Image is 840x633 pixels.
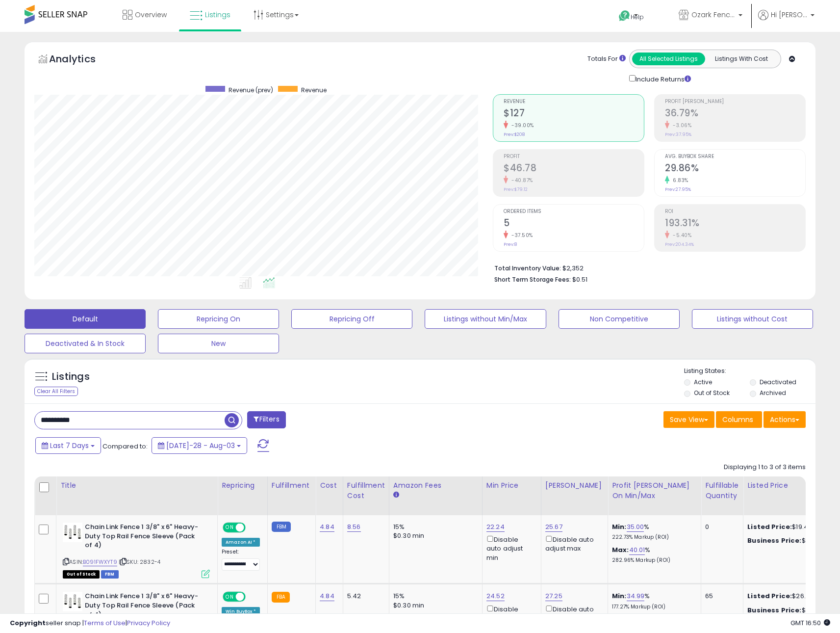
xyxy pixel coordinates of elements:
span: Ozark Fence & Supply [691,10,736,20]
img: 41TSgjfAK-L._SL40_.jpg [63,592,82,611]
div: 15% [393,523,475,531]
small: FBM [272,522,291,532]
label: Deactivated [760,378,796,386]
div: Fulfillable Quantity [705,480,739,501]
div: Title [60,480,213,491]
span: OFF [244,593,260,601]
span: Help [631,13,644,21]
span: Hi [PERSON_NAME] [771,10,808,20]
b: Min: [612,591,627,601]
p: 222.73% Markup (ROI) [612,534,693,541]
b: Listed Price: [747,522,792,531]
a: 22.24 [486,522,505,532]
div: Preset: [222,549,260,571]
div: 15% [393,592,475,601]
span: Overview [135,10,167,20]
a: Hi [PERSON_NAME] [758,10,815,32]
div: Amazon Fees [393,480,478,491]
b: Total Inventory Value: [494,264,561,272]
button: New [158,334,279,353]
h5: Listings [52,370,90,384]
div: $19.42 [747,523,829,531]
b: Chain Link Fence 1 3/8" x 6" Heavy-Duty Top Rail Fence Sleeve (Pack of 4) [85,523,204,553]
a: Terms of Use [84,618,126,628]
div: Totals For [587,54,626,64]
div: Win BuyBox * [222,607,260,616]
div: 0 [705,523,736,531]
a: 24.52 [486,591,505,601]
b: Min: [612,522,627,531]
div: seller snap | | [10,619,170,628]
a: 27.25 [545,591,562,601]
div: Min Price [486,480,537,491]
small: Prev: 27.95% [665,186,691,192]
button: Listings With Cost [705,53,778,65]
span: OFF [244,524,260,532]
button: Repricing On [158,309,279,329]
div: % [612,546,693,564]
div: Disable auto adjust min [486,604,534,632]
span: ON [224,524,236,532]
span: Profit [504,154,644,159]
span: Profit [PERSON_NAME] [665,99,805,105]
div: Profit [PERSON_NAME] on Min/Max [612,480,697,501]
span: FBM [101,570,119,579]
a: B091FWXYT9 [83,558,117,566]
a: 4.84 [320,591,334,601]
div: ASIN: [63,523,210,577]
span: Listings [205,10,230,20]
span: Revenue [504,99,644,105]
p: 282.96% Markup (ROI) [612,557,693,564]
b: Short Term Storage Fees: [494,275,571,284]
label: Archived [760,389,786,397]
li: $2,352 [494,262,798,273]
button: [DATE]-28 - Aug-03 [152,437,247,454]
b: Reduced Prof. Rng. [393,612,458,620]
div: Disable auto adjust min [486,534,534,562]
small: Prev: 37.95% [665,132,691,137]
img: 41TSgjfAK-L._SL40_.jpg [63,523,82,542]
button: Listings without Min/Max [425,309,546,329]
button: Last 7 Days [35,437,101,454]
small: -37.50% [508,232,533,239]
b: Business Price: [747,606,801,615]
strong: Copyright [10,618,46,628]
a: 40.01 [629,545,645,555]
small: Prev: $79.12 [504,186,528,192]
div: [PERSON_NAME] [545,480,604,491]
span: Compared to: [102,442,148,451]
button: Save View [663,411,714,428]
div: Fulfillment Cost [347,480,385,501]
span: Columns [722,415,753,424]
small: Prev: 204.34% [665,241,694,247]
div: $24.57 [747,606,829,615]
div: Cost [320,480,339,491]
button: Actions [764,411,806,428]
span: ON [224,593,236,601]
button: Deactivated & In Stock [25,334,146,353]
span: 2025-08-11 16:50 GMT [790,618,830,628]
b: Listed Price: [747,591,792,601]
h2: $127 [504,107,644,121]
small: Prev: 8 [504,241,517,247]
span: All listings that are currently out of stock and unavailable for purchase on Amazon [63,570,100,579]
button: Listings without Cost [692,309,813,329]
span: ROI [665,209,805,214]
span: $0.51 [572,275,587,284]
div: Listed Price [747,480,832,491]
a: Help [611,2,663,32]
small: -40.87% [508,177,533,184]
b: Chain Link Fence 1 3/8" x 6" Heavy-Duty Top Rail Fence Sleeve (Pack of 4) [85,592,204,622]
div: $19.42 [747,536,829,545]
div: 5.42 [347,592,382,601]
div: Amazon AI * [222,538,260,547]
label: Out of Stock [694,389,730,397]
div: % [612,592,693,610]
th: The percentage added to the cost of goods (COGS) that forms the calculator for Min & Max prices. [608,476,701,515]
div: 65 [705,592,736,601]
button: Columns [716,411,762,428]
div: Disable auto adjust max [545,604,600,623]
div: $0.30 min [393,531,475,540]
h2: 5 [504,217,644,231]
a: 8.56 [347,522,361,532]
